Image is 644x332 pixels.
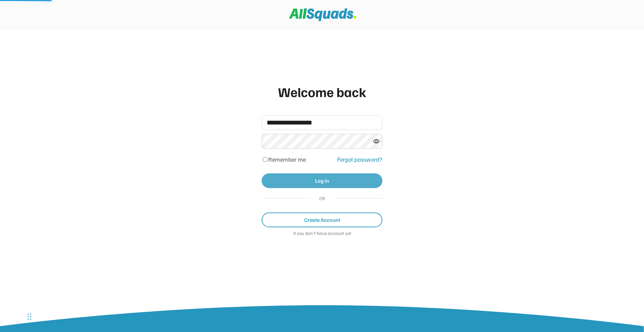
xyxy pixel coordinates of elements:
div: If you don't have account yet [262,231,382,237]
label: Remember me [268,156,306,163]
button: Log in [262,173,382,188]
div: Welcome back [262,82,382,102]
div: Forgot password? [337,155,382,164]
div: OR [316,195,328,202]
img: Squad%20Logo.svg [289,8,356,21]
button: Create Account [262,213,382,227]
